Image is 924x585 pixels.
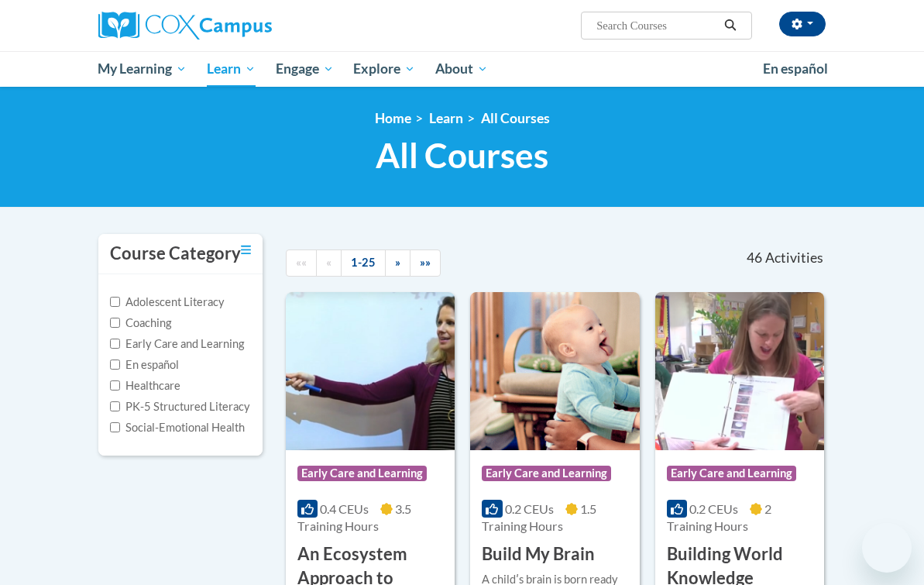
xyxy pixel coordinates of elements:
span: 2 Training Hours [667,501,771,533]
a: Previous [316,249,342,277]
span: Learn [207,60,256,78]
span: 0.4 CEUs [320,501,369,516]
span: 3.5 Training Hours [297,501,411,533]
label: Early Care and Learning [110,336,244,353]
a: Learn [197,51,266,87]
span: Early Care and Learning [297,466,427,481]
a: About [425,51,498,87]
input: Search Courses [595,16,719,35]
input: Checkbox for Options [110,422,120,432]
img: Cox Campus [98,12,272,40]
span: Activities [765,249,823,267]
span: « [326,256,331,269]
a: En español [753,53,838,85]
label: PK-5 Structured Literacy [110,398,250,415]
span: 0.2 CEUs [505,501,554,516]
a: Cox Campus [98,12,325,40]
input: Checkbox for Options [110,339,120,349]
a: Learn [429,110,463,126]
span: About [435,60,488,78]
img: Course Logo [286,292,455,450]
span: Early Care and Learning [667,466,796,481]
iframe: Button to launch messaging window [862,523,912,573]
img: Course Logo [655,292,824,450]
a: Explore [343,51,425,87]
input: Checkbox for Options [110,318,120,328]
div: Main menu [87,51,838,87]
label: Adolescent Literacy [110,294,225,311]
a: All Courses [481,110,550,126]
label: Coaching [110,315,171,332]
a: Toggle collapse [241,242,251,259]
button: Account Settings [779,12,826,36]
span: » [395,256,400,269]
input: Checkbox for Options [110,401,120,411]
h3: Course Category [110,242,241,266]
a: 1-25 [341,249,386,277]
span: 1.5 Training Hours [482,501,596,533]
span: »» [420,256,431,269]
button: Search [719,16,742,35]
a: End [410,249,441,277]
img: Course Logo [470,292,639,450]
a: Next [385,249,410,277]
a: Engage [266,51,344,87]
input: Checkbox for Options [110,360,120,370]
a: My Learning [88,51,198,87]
input: Checkbox for Options [110,380,120,391]
label: En español [110,356,179,373]
a: Home [375,110,411,126]
span: En español [763,60,828,77]
input: Checkbox for Options [110,297,120,307]
span: Explore [353,60,415,78]
h3: Build My Brain [482,542,595,566]
span: 0.2 CEUs [689,501,738,516]
span: Engage [276,60,334,78]
span: All Courses [376,135,548,176]
span: 46 [747,249,762,267]
label: Healthcare [110,377,180,394]
label: Social-Emotional Health [110,419,245,436]
span: My Learning [98,60,187,78]
a: Begining [286,249,317,277]
span: Early Care and Learning [482,466,611,481]
span: «« [296,256,307,269]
